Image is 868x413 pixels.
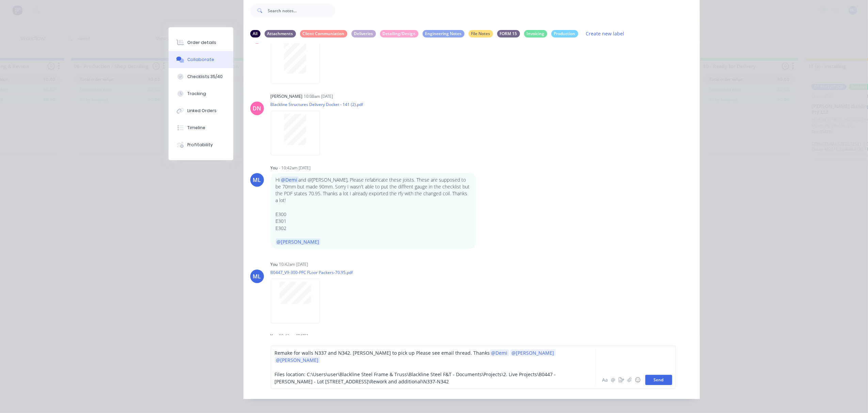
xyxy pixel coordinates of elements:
button: Profitability [169,136,233,153]
p: Hi and @[PERSON_NAME], Please refabricate these joists. These are supposed to be 70mm but made 90... [276,177,471,204]
button: @ [609,376,617,384]
span: @Demi [491,350,508,356]
p: E302 [276,225,471,232]
div: Engineering Notes [423,30,464,37]
div: 10:08am [DATE] [304,93,333,100]
div: Profitability [187,142,213,148]
button: ☺ [634,376,642,384]
div: 10:42am [DATE] [279,261,309,267]
div: FORM 15 [497,30,520,37]
button: Collaborate [169,51,233,68]
div: Invoicing [524,30,547,37]
p: E300 [276,211,471,218]
span: Files location: C:\Users\user\Blackline Steel Frame & Truss\Blackline Steel F&T - Documents\Proje... [275,371,557,385]
div: Collaborate [187,57,214,63]
div: Attachments [265,30,296,37]
button: Order details [169,34,233,51]
div: Production [551,30,578,37]
div: ML [253,272,261,280]
div: You [271,261,278,267]
div: Detailing/Design [380,30,419,37]
div: Order details [187,40,216,46]
div: File Notes [469,30,493,37]
button: Send [645,375,672,385]
div: [PERSON_NAME] [271,93,303,100]
div: ML [253,176,261,184]
span: @[PERSON_NAME] [276,239,320,245]
p: B0447_V9-300-PFC FLoor Packers-70.95.pdf [271,270,353,275]
p: E301 [276,218,471,225]
div: All [250,30,261,37]
button: Linked Orders [169,102,233,119]
p: Blackline Structures Delivery Docket - 141 (2).pdf [271,102,363,107]
button: Tracking [169,85,233,102]
div: You [271,165,278,171]
div: - 10:42am [DATE] [279,165,311,171]
div: DN [253,104,261,112]
div: You [271,333,278,339]
div: Client Communiation [300,30,347,37]
span: @[PERSON_NAME] [512,350,554,356]
div: Deliveries [351,30,376,37]
span: @Demi [280,177,299,183]
span: @[PERSON_NAME] [276,357,319,363]
button: Create new label [582,29,628,38]
input: Search notes... [268,4,335,17]
div: Checklists 35/40 [187,74,223,80]
button: Timeline [169,119,233,136]
span: Remake for walls N337 and N342. [PERSON_NAME] to pick up Please see email thread. Thanks [275,350,490,356]
button: Aa [601,376,609,384]
div: 10:42am [DATE] [279,333,309,339]
div: Linked Orders [187,108,217,114]
div: Timeline [187,125,205,131]
button: Checklists 35/40 [169,68,233,85]
div: Tracking [187,91,206,97]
